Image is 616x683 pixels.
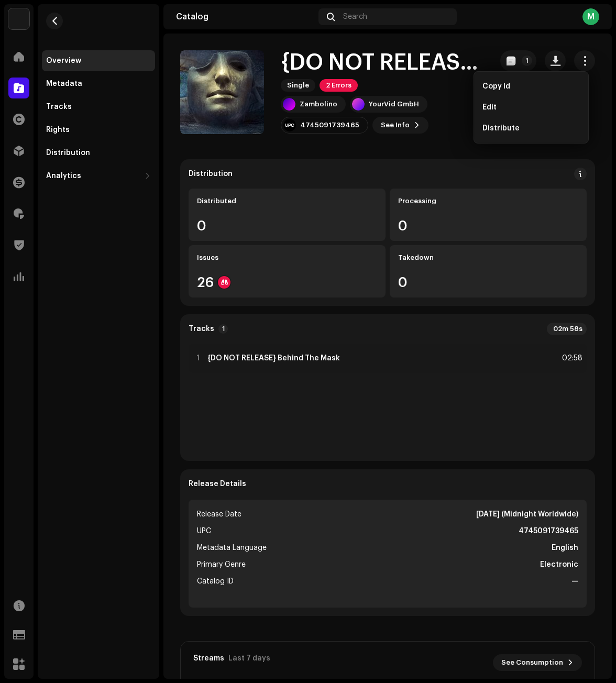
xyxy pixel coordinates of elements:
[46,126,70,134] div: Rights
[197,575,234,588] span: Catalog ID
[501,652,563,673] span: See Consumption
[42,50,155,71] re-m-nav-item: Overview
[8,8,29,29] img: eaf6e29c-ca94-4a45-904d-c9c4d715140b
[197,542,267,554] span: Metadata Language
[281,79,315,92] span: Single
[197,508,241,521] span: Release Date
[571,575,578,588] strong: —
[189,170,233,178] div: Distribution
[482,82,510,91] span: Copy Id
[398,254,578,262] div: Takedown
[547,323,587,335] div: 02m 58s
[343,13,367,21] span: Search
[369,100,419,108] div: YourVid GmbH
[372,117,428,134] button: See Info
[500,50,536,71] button: 1
[519,525,578,537] strong: 4745091739465
[189,480,246,488] strong: Release Details
[197,525,211,537] span: UPC
[552,542,578,554] strong: English
[46,103,72,111] div: Tracks
[493,654,582,671] button: See Consumption
[381,115,410,136] span: See Info
[207,354,340,362] strong: {DO NOT RELEASE} Behind The Mask
[189,325,214,333] strong: Tracks
[320,79,358,92] span: 2 Errors
[281,51,483,75] h1: {DO NOT RELEASE} Behind The Mask
[46,80,82,88] div: Metadata
[398,197,578,205] div: Processing
[482,103,497,112] span: Edit
[540,558,578,571] strong: Electronic
[522,56,532,66] p-badge: 1
[582,8,599,25] div: M
[42,166,155,186] re-m-nav-dropdown: Analytics
[197,254,377,262] div: Issues
[42,119,155,140] re-m-nav-item: Rights
[197,558,246,571] span: Primary Genre
[176,13,314,21] div: Catalog
[228,654,270,663] div: Last 7 days
[218,324,228,334] p-badge: 1
[46,149,90,157] div: Distribution
[42,142,155,163] re-m-nav-item: Distribution
[476,508,578,521] strong: [DATE] (Midnight Worldwide)
[193,654,224,663] div: Streams
[42,96,155,117] re-m-nav-item: Tracks
[46,172,81,180] div: Analytics
[42,73,155,94] re-m-nav-item: Metadata
[300,100,337,108] div: Zambolino
[559,352,582,365] div: 02:58
[300,121,359,129] div: 4745091739465
[46,57,81,65] div: Overview
[197,197,377,205] div: Distributed
[482,124,520,133] span: Distribute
